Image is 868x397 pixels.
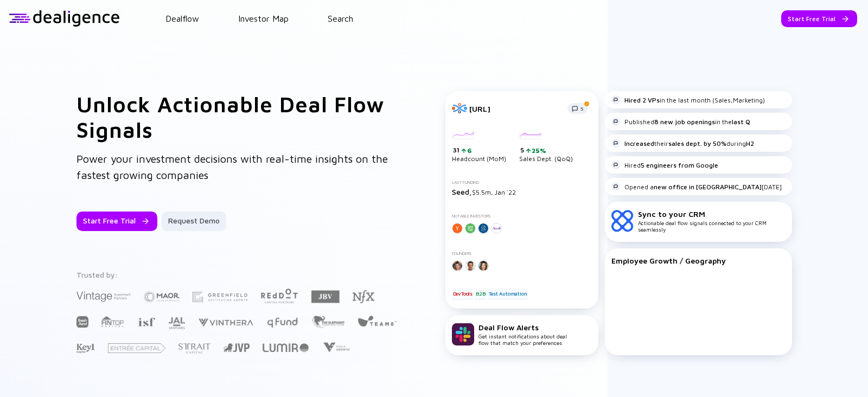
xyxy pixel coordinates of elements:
a: Investor Map [238,14,289,23]
img: FINTOP Capital [101,316,124,328]
div: Last Funding [452,180,592,185]
div: Sales Dept. (QoQ) [519,131,573,163]
img: JBV Capital [311,290,340,304]
a: Search [328,14,353,23]
strong: H2 [746,139,754,148]
div: Published in the [611,117,750,126]
div: Founders [452,251,592,256]
strong: 8 new job openings [654,118,715,126]
img: JAL Ventures [168,317,185,329]
a: Dealflow [165,14,199,23]
img: Red Dot Capital Partners [260,286,298,304]
img: Lumir Ventures [263,343,309,352]
div: in the last month (Sales,Marketing) [611,95,765,104]
h1: Unlock Actionable Deal Flow Signals [76,91,402,142]
div: Employee Growth / Geography [611,256,786,265]
img: Strait Capital [178,343,210,354]
div: $5.5m, Jan `22 [452,187,592,196]
img: Entrée Capital [108,343,165,353]
img: Viola Growth [322,342,350,353]
img: The Elephant [311,316,344,328]
img: Vinthera [198,317,253,328]
button: Start Free Trial [76,212,157,231]
strong: sales dept. by 50% [668,139,726,148]
div: Hired [611,161,718,169]
span: Power your investment decisions with real-time insights on the fastest growing companies [76,152,388,181]
img: Maor Investments [144,288,180,306]
strong: new office in [GEOGRAPHIC_DATA] [654,183,762,191]
span: Seed, [452,187,472,196]
div: DevTools [452,289,474,299]
strong: 5 engineers from Google [641,161,718,169]
img: Team8 [358,315,397,326]
div: Actionable deal flow signals connected to your CRM seamlessly [638,209,786,233]
div: Headcount (MoM) [452,131,506,163]
strong: Increased [624,139,654,148]
img: Israel Secondary Fund [137,317,155,326]
div: [URL] [469,104,561,113]
img: Jerusalem Venture Partners [224,343,250,352]
div: Get instant notifications about deal flow that match your preferences [478,323,567,346]
div: Sync to your CRM [638,209,786,219]
div: Opened a [DATE] [611,182,782,191]
img: Key1 Capital [76,343,95,354]
div: 5 [520,146,573,155]
div: Trusted by: [76,270,399,279]
div: B2B [475,289,486,299]
img: Greenfield Partners [193,292,247,302]
div: Notable Investors [452,214,592,219]
div: 6 [466,146,472,155]
button: Request Demo [162,212,226,231]
strong: Hired 2 VPs [624,96,660,104]
img: Q Fund [266,316,298,329]
div: 31 [453,146,506,155]
div: 25% [531,146,546,155]
strong: last Q [732,118,750,126]
img: Vintage Investment Partners [76,290,131,303]
button: Start Free Trial [781,10,857,27]
img: NFX [353,290,374,303]
div: their during [611,139,754,148]
div: Deal Flow Alerts [478,323,567,332]
div: Test Automation [488,289,528,299]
